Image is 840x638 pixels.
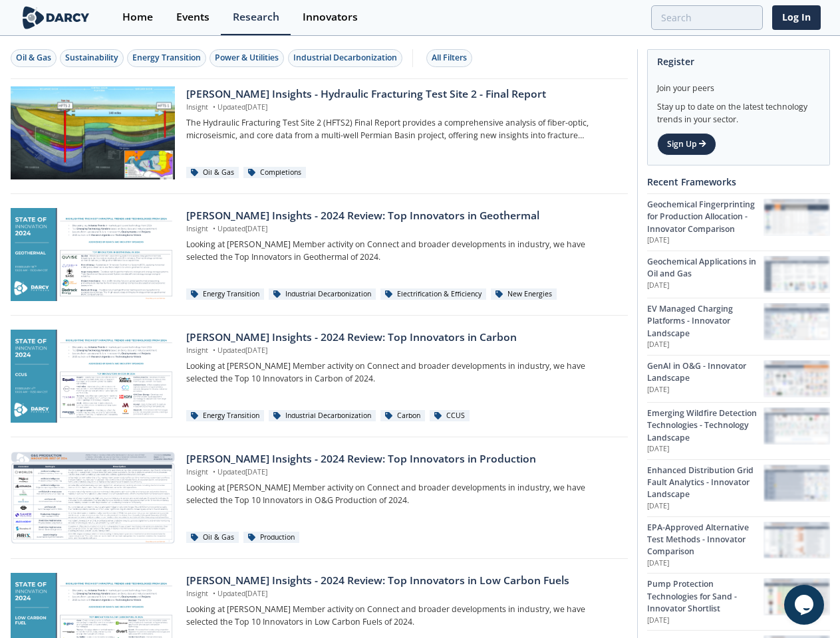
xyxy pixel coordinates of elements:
div: [PERSON_NAME] Insights - 2024 Review: Top Innovators in Production [186,451,618,467]
div: Industrial Decarbonization [269,288,376,300]
a: Log In [772,5,821,30]
button: Power & Utilities [210,49,284,67]
a: Sign Up [657,133,716,156]
p: [DATE] [647,280,764,291]
img: logo-wide.svg [20,6,92,29]
span: • [210,102,217,112]
p: Looking at [PERSON_NAME] Member activity on Connect and broader developments in industry, we have... [186,239,618,263]
div: [PERSON_NAME] Insights - 2024 Review: Top Innovators in Geothermal [186,208,618,224]
a: Darcy Insights - 2024 Review: Top Innovators in Geothermal preview [PERSON_NAME] Insights - 2024 ... [11,208,628,301]
div: All Filters [432,52,467,64]
span: • [210,467,217,477]
p: [DATE] [647,385,764,395]
p: [DATE] [647,615,764,626]
p: Insight Updated [DATE] [186,467,618,478]
div: New Energies [491,288,557,300]
button: Sustainability [60,49,124,67]
button: Industrial Decarbonization [288,49,402,67]
p: Looking at [PERSON_NAME] Member activity on Connect and broader developments in industry, we have... [186,482,618,506]
a: Geochemical Fingerprinting for Production Allocation - Innovator Comparison [DATE] Geochemical Fi... [647,193,830,251]
a: Geochemical Applications in Oil and Gas [DATE] Geochemical Applications in Oil and Gas preview [647,251,830,298]
button: Energy Transition [127,49,206,67]
p: Insight Updated [DATE] [186,102,618,113]
div: Stay up to date on the latest technology trends in your sector. [657,94,820,126]
div: Pump Protection Technologies for Sand - Innovator Shortlist [647,578,764,615]
div: GenAI in O&G - Innovator Landscape [647,360,764,385]
div: Completions [243,167,306,179]
p: Looking at [PERSON_NAME] Member activity on Connect and broader developments in industry, we have... [186,603,618,628]
div: Industrial Decarbonization [293,52,397,64]
a: EV Managed Charging Platforms - Innovator Landscape [DATE] EV Managed Charging Platforms - Innova... [647,298,830,355]
span: • [210,224,217,233]
a: Pump Protection Technologies for Sand - Innovator Shortlist [DATE] Pump Protection Technologies f... [647,573,830,630]
div: Emerging Wildfire Detection Technologies - Technology Landscape [647,407,764,444]
p: [DATE] [647,501,764,512]
a: GenAI in O&G - Innovator Landscape [DATE] GenAI in O&G - Innovator Landscape preview [647,355,830,402]
a: Emerging Wildfire Detection Technologies - Technology Landscape [DATE] Emerging Wildfire Detectio... [647,402,830,459]
p: The Hydraulic Fracturing Test Site 2 (HFTS2) Final Report provides a comprehensive analysis of fi... [186,117,618,142]
div: Sustainability [65,52,118,64]
div: Oil & Gas [186,532,239,544]
button: Oil & Gas [11,49,57,67]
div: [PERSON_NAME] Insights - Hydraulic Fracturing Test Site 2 - Final Report [186,86,618,102]
div: Enhanced Distribution Grid Fault Analytics - Innovator Landscape [647,465,764,501]
p: Insight Updated [DATE] [186,224,618,235]
div: EV Managed Charging Platforms - Innovator Landscape [647,303,764,340]
div: Electrification & Efficiency [380,288,486,300]
input: Advanced Search [651,5,763,30]
div: Production [243,532,299,544]
div: [PERSON_NAME] Insights - 2024 Review: Top Innovators in Carbon [186,330,618,346]
div: CCUS [430,410,470,422]
p: [DATE] [647,558,764,569]
div: Innovators [303,12,358,23]
div: EPA-Approved Alternative Test Methods - Innovator Comparison [647,522,764,558]
a: EPA-Approved Alternative Test Methods - Innovator Comparison [DATE] EPA-Approved Alternative Test... [647,516,830,574]
div: Power & Utilities [215,52,279,64]
p: [DATE] [647,444,764,455]
div: Oil & Gas [16,52,51,64]
a: Darcy Insights - 2024 Review: Top Innovators in Carbon preview [PERSON_NAME] Insights - 2024 Revi... [11,330,628,423]
div: Industrial Decarbonization [269,410,376,422]
div: Home [122,12,153,23]
p: Insight Updated [DATE] [186,346,618,356]
div: Events [176,12,210,23]
a: Darcy Insights - 2024 Review: Top Innovators in Production preview [PERSON_NAME] Insights - 2024 ... [11,451,628,544]
div: Oil & Gas [186,167,239,179]
div: Geochemical Fingerprinting for Production Allocation - Innovator Comparison [647,199,764,235]
iframe: chat widget [784,585,827,625]
div: Register [657,50,820,73]
div: Join your peers [657,73,820,94]
p: Insight Updated [DATE] [186,589,618,599]
button: All Filters [426,49,472,67]
div: Recent Frameworks [647,170,830,193]
a: Enhanced Distribution Grid Fault Analytics - Innovator Landscape [DATE] Enhanced Distribution Gri... [647,459,830,516]
div: Carbon [380,410,425,422]
a: Darcy Insights - Hydraulic Fracturing Test Site 2 - Final Report preview [PERSON_NAME] Insights -... [11,86,628,179]
p: [DATE] [647,235,764,246]
div: Energy Transition [132,52,201,64]
div: Energy Transition [186,288,264,300]
p: Looking at [PERSON_NAME] Member activity on Connect and broader developments in industry, we have... [186,360,618,385]
span: • [210,346,217,355]
div: Energy Transition [186,410,264,422]
p: [DATE] [647,340,764,350]
div: Research [233,12,279,23]
span: • [210,589,217,598]
div: [PERSON_NAME] Insights - 2024 Review: Top Innovators in Low Carbon Fuels [186,573,618,589]
div: Geochemical Applications in Oil and Gas [647,256,764,280]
